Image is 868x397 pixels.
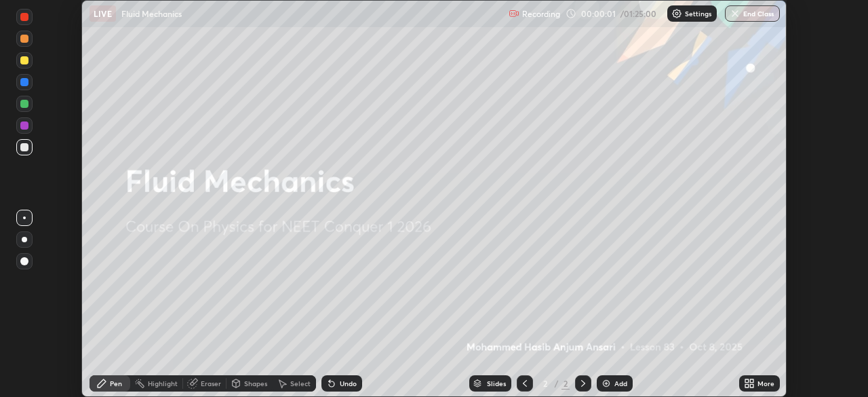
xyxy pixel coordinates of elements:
[757,380,774,387] div: More
[110,380,122,387] div: Pen
[290,380,311,387] div: Select
[671,8,682,19] img: class-settings-icons
[730,8,741,19] img: end-class-cross
[201,380,221,387] div: Eraser
[601,378,612,389] img: add-slide-button
[94,8,112,19] p: LIVE
[340,380,357,387] div: Undo
[555,379,559,387] div: /
[614,380,627,387] div: Add
[244,380,267,387] div: Shapes
[487,380,506,387] div: Slides
[522,9,560,19] p: Recording
[538,379,552,387] div: 2
[561,377,570,390] div: 2
[148,380,178,387] div: Highlight
[121,8,182,19] p: Fluid Mechanics
[509,8,519,19] img: recording.375f2c34.svg
[725,5,780,22] button: End Class
[685,10,711,17] p: Settings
